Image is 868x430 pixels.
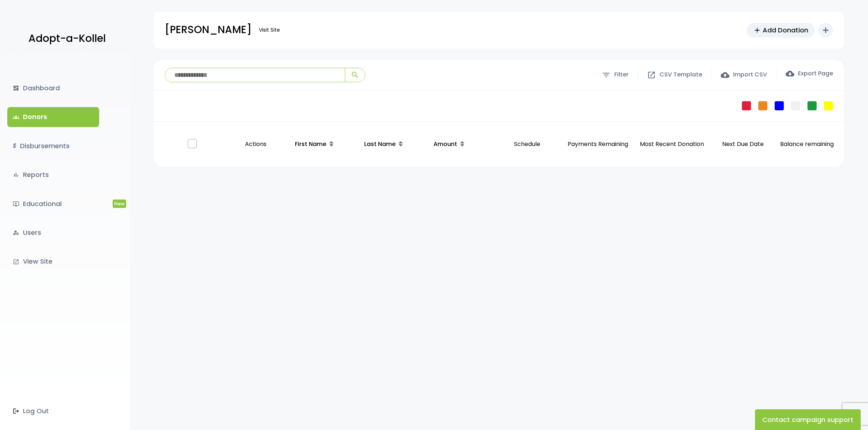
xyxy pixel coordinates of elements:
[786,69,833,78] label: Export Page
[7,194,99,214] a: ondemand_videoEducationalNew
[13,114,19,121] span: groups
[13,201,19,207] i: ondemand_video
[821,26,830,35] i: add
[28,29,106,48] p: Adopt-a-Kollel
[647,71,656,79] span: open_in_new
[364,140,396,148] span: Last Name
[497,132,558,157] p: Schedule
[563,132,632,157] p: Payments Remaining
[818,23,833,38] button: add
[763,25,808,35] span: Add Donation
[13,259,19,265] i: launch
[780,139,834,150] p: Balance remaining
[614,70,628,80] span: Filter
[351,71,359,79] span: search
[721,71,729,79] span: cloud_upload
[733,70,767,80] span: Import CSV
[7,165,99,185] a: bar_chartReports
[255,23,284,37] a: Visit Site
[25,21,106,56] a: Adopt-a-Kollel
[345,68,365,82] button: search
[226,132,285,157] p: Actions
[602,71,611,79] span: filter_list
[7,223,99,242] a: manage_accountsUsers
[638,139,706,150] p: Most Recent Donation
[747,23,815,38] a: addAdd Donation
[753,26,761,34] span: add
[433,140,457,148] span: Amount
[7,78,99,98] a: dashboardDashboard
[13,171,19,178] i: bar_chart
[165,21,252,39] p: [PERSON_NAME]
[7,252,99,271] a: launchView Site
[113,200,126,208] span: New
[13,85,19,91] i: dashboard
[7,401,99,421] a: Log Out
[7,107,99,127] a: groupsDonors
[712,139,774,150] p: Next Due Date
[755,409,861,430] button: Contact campaign support
[659,70,702,80] span: CSV Template
[13,229,19,236] i: manage_accounts
[13,141,16,151] i: $
[786,69,794,78] span: cloud_download
[7,136,99,156] a: $Disbursements
[295,140,326,148] span: First Name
